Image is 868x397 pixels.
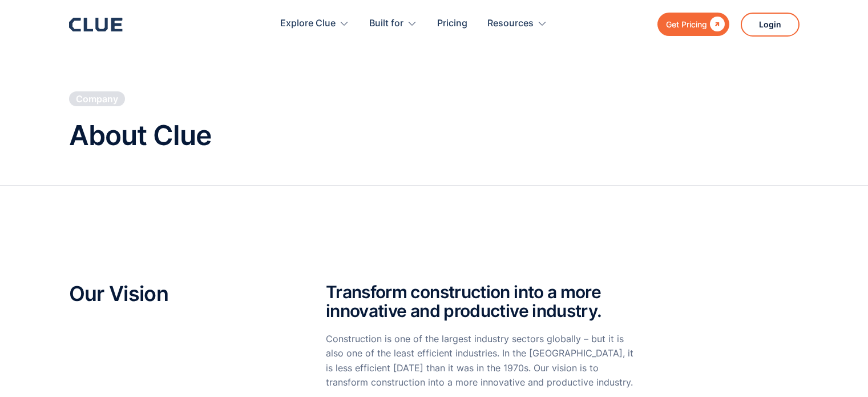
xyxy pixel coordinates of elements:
[326,332,639,390] p: Construction is one of the largest industry sectors globally – but it is also one of the least ef...
[76,93,118,105] div: Company
[741,13,800,37] a: Login
[657,13,729,36] a: Get Pricing
[280,6,336,42] div: Explore Clue
[487,6,547,42] div: Resources
[369,6,417,42] div: Built for
[487,6,534,42] div: Resources
[69,121,211,151] h1: About Clue
[707,17,725,31] div: 
[369,6,403,42] div: Built for
[666,17,707,31] div: Get Pricing
[437,6,467,42] a: Pricing
[69,283,292,306] h2: Our Vision
[280,6,349,42] div: Explore Clue
[326,283,639,320] h2: Transform construction into a more innovative and productive industry.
